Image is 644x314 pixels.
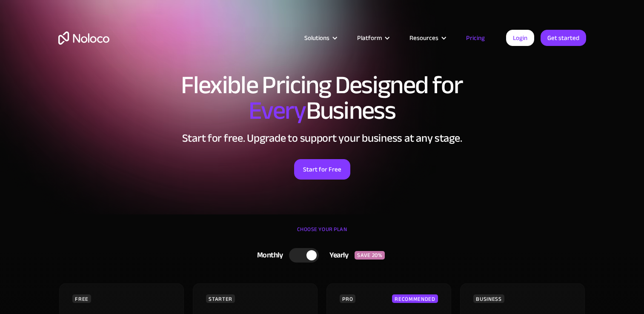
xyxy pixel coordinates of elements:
div: Yearly [319,249,355,262]
div: Resources [409,32,438,43]
div: Platform [357,32,382,43]
a: Login [506,30,534,46]
div: Platform [346,32,399,43]
h2: Start for free. Upgrade to support your business at any stage. [58,132,586,145]
div: CHOOSE YOUR PLAN [58,223,586,244]
a: Pricing [455,32,495,43]
div: BUSINESS [473,294,504,303]
a: Start for Free [294,159,350,180]
span: Every [249,87,306,134]
div: RECOMMENDED [392,294,438,303]
a: Get started [541,30,586,46]
div: Resources [399,32,455,43]
a: home [58,31,109,45]
div: Monthly [246,249,289,262]
div: PRO [340,294,355,303]
h1: Flexible Pricing Designed for Business [58,72,586,123]
div: Solutions [294,32,346,43]
div: STARTER [206,294,235,303]
div: SAVE 20% [355,251,385,260]
div: FREE [72,294,91,303]
div: Solutions [304,32,329,43]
